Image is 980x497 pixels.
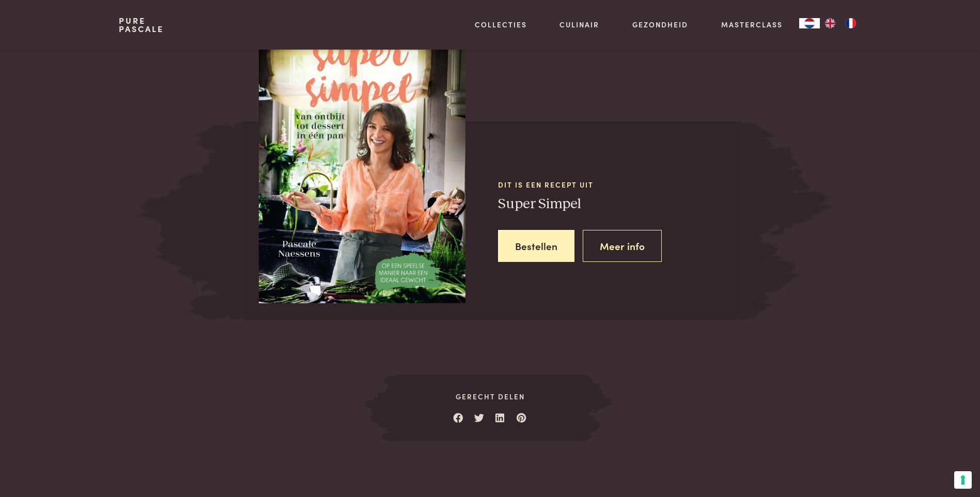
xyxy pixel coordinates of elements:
div: Language [799,18,820,28]
a: NL [799,18,820,28]
a: Meer info [583,230,662,262]
a: Culinair [559,19,599,30]
span: Dit is een recept uit [498,179,737,190]
button: Uw voorkeuren voor toestemming voor trackingtechnologieën [954,471,972,489]
aside: Language selected: Nederlands [799,18,861,28]
a: Collecties [475,19,527,30]
span: Gerecht delen [397,391,583,402]
a: EN [820,18,841,28]
ul: Language list [820,18,861,28]
h3: Super Simpel [498,195,737,213]
a: Gezondheid [632,19,688,30]
a: PurePascale [119,17,164,33]
a: FR [841,18,861,28]
a: Masterclass [721,19,783,30]
a: Bestellen [498,230,574,262]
